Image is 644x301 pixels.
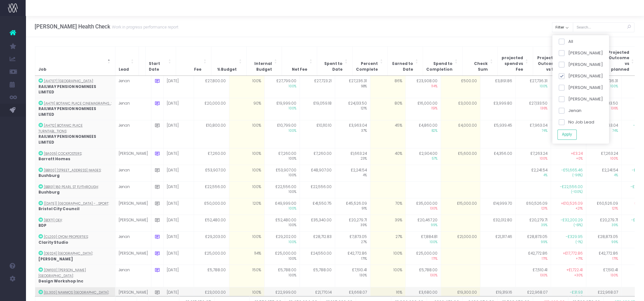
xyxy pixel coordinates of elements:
[194,181,229,198] td: £22,556.00
[264,98,300,120] td: £19,999.00
[163,165,194,181] td: [DATE]
[264,265,300,287] td: £5,788.00
[35,198,115,215] td: :
[480,98,515,120] td: £3,999.80
[264,165,300,181] td: £53,907.00
[561,168,583,173] span: -£51,665.46
[589,206,618,211] span: 121%
[536,55,558,72] span: Projected Outcome vs fee
[515,76,551,98] td: £27,736.31
[480,76,515,98] td: £3,891.86
[44,168,101,173] abbr: [BB100] 180 Pearl St Images
[38,134,96,145] strong: RAILWAY PENSION NOMINEES LIMITED
[176,46,211,75] th: Fee: Activate to sort: Activate to sort
[247,46,282,75] th: Internal Budget: Activate to sort: Activate to sort
[480,120,515,148] td: £5,939.45
[563,251,583,257] span: +£17,772.86
[558,38,573,45] label: All
[409,84,437,89] span: 114%
[370,232,405,248] td: 27%
[566,267,583,273] span: +£1,722.41
[335,215,370,231] td: £20,279.71
[163,148,194,165] td: [DATE]
[194,98,229,120] td: £20,000.00
[38,190,60,195] strong: Bushburg
[554,190,583,194] span: (-100%)
[515,265,551,287] td: £7,510.41
[38,173,60,178] strong: Bushburg
[264,148,300,165] td: £7,260.00
[38,67,47,73] span: Job
[229,76,264,98] td: 100%
[338,295,367,300] span: 16%
[35,265,115,287] td: :
[268,295,296,300] span: 100%
[149,61,166,72] span: Start Date
[300,98,335,120] td: £19,059.18
[338,223,367,228] span: 39%
[405,148,441,165] td: £2,904.00
[554,240,583,245] span: (-1%)
[35,76,115,98] td: :
[300,232,335,248] td: £28,712.83
[405,98,441,120] td: £16,000.00
[409,257,437,261] span: 171%
[268,190,296,194] span: 100%
[586,165,621,181] td: £2,241.54
[462,46,498,75] th: Check Sum: Activate to sort: Activate to sort
[589,273,618,278] span: 130%
[163,98,194,120] td: [DATE]
[163,215,194,231] td: [DATE]
[338,84,367,89] span: 98%
[519,106,547,111] span: 136%
[335,165,370,181] td: £2,241.54
[515,248,551,265] td: £42,772.86
[586,148,621,165] td: £7,263.24
[335,120,370,148] td: £3,963.04
[264,215,300,231] td: £52,480.00
[115,46,139,75] th: Lead: Activate to sort: Activate to sort
[370,76,405,98] td: 86%
[405,120,441,148] td: £4,860.00
[519,295,547,300] span: 100%
[441,98,480,120] td: £3,000.00
[426,61,453,72] span: Spend to Completion
[163,232,194,248] td: [DATE]
[264,181,300,198] td: £22,556.00
[519,173,547,178] span: 4%
[558,119,594,125] label: No Job Lead
[405,265,441,287] td: £5,788.00
[570,290,583,296] span: -£31.93
[554,156,583,161] span: +0%
[320,61,343,72] span: Spent to Date
[480,198,515,215] td: £14,999.70
[250,61,272,72] span: Internal Budget
[558,84,603,91] label: [PERSON_NAME]
[498,46,533,75] th: projected spend vs Fee: Activate to sort: Activate to sort
[409,295,437,300] span: 100%
[561,201,583,207] span: +£10,526.09
[229,181,264,198] td: 100%
[519,206,547,211] span: 121%
[405,198,441,215] td: £35,000.00
[515,98,551,120] td: £27,133.50
[338,156,367,161] span: 23%
[38,106,96,117] strong: RAILWAY PENSION NOMINEES LIMITED
[194,120,229,148] td: £10,800.00
[194,165,229,181] td: £53,907.00
[589,223,618,228] span: 39%
[370,148,405,165] td: 40%
[35,46,115,75] th: Job: Activate to invert sorting: Activate to invert sorting
[441,120,480,148] td: £4,000.00
[163,198,194,215] td: [DATE]
[163,265,194,287] td: [DATE]
[115,232,151,248] td: Jenan
[589,173,618,178] span: 4%
[38,206,80,211] strong: Bristol City Council
[35,148,115,165] td: :
[441,76,480,98] td: £500.00
[335,248,370,265] td: £42,772.86
[335,265,370,287] td: £7,510.41
[391,61,413,72] span: Earned to Date
[35,98,115,120] td: :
